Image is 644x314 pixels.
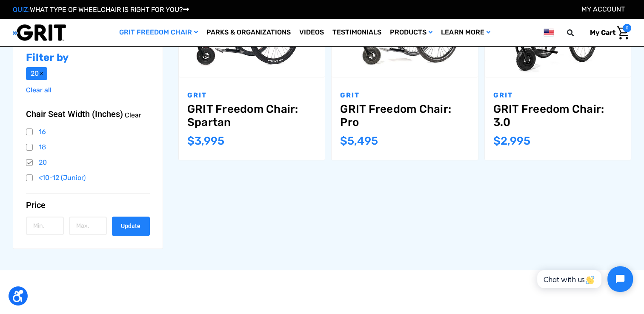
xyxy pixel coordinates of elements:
[125,110,141,120] a: Clear
[437,19,494,46] a: Learn More
[340,134,378,148] span: $5,495
[26,200,150,210] button: Price
[13,24,66,41] img: GRIT All-Terrain Wheelchair and Mobility Equipment
[386,19,437,46] a: Products
[340,90,469,100] p: GRIT
[590,29,615,37] span: My Cart
[13,6,189,14] a: QUIZ:WHAT TYPE OF WHEELCHAIR IS RIGHT FOR YOU?
[26,217,64,235] input: Min.
[112,217,150,236] button: Update
[528,259,640,299] iframe: Tidio Chat
[26,86,52,94] a: Clear all
[617,26,629,40] img: Cart
[26,109,150,119] button: Chair Seat Width (Inches)
[115,19,202,46] a: GRIT Freedom Chair
[493,134,530,148] span: $2,995
[13,6,30,14] span: QUIZ:
[26,141,150,154] a: 18
[26,200,46,210] span: Price
[202,19,295,46] a: Parks & Organizations
[493,103,622,129] a: GRIT Freedom Chair: 3.0,$2,995.00
[571,24,584,42] input: Search
[581,5,625,13] a: Account
[584,24,631,42] a: Cart with 0 items
[295,19,328,46] a: Videos
[187,90,316,100] p: GRIT
[340,103,469,129] a: GRIT Freedom Chair: Pro,$5,495.00
[26,126,150,138] a: 16
[493,90,622,100] p: GRIT
[187,134,224,148] span: $3,995
[26,51,150,64] h2: Filter by
[544,27,554,38] img: us.png
[26,171,150,184] a: <10-12 (Junior)
[26,156,150,169] a: 20
[26,67,47,80] a: 20
[26,109,123,119] span: Chair Seat Width (Inches)
[69,217,107,235] input: Max.
[623,24,631,32] span: 0
[328,19,386,46] a: Testimonials
[187,103,316,129] a: GRIT Freedom Chair: Spartan,$3,995.00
